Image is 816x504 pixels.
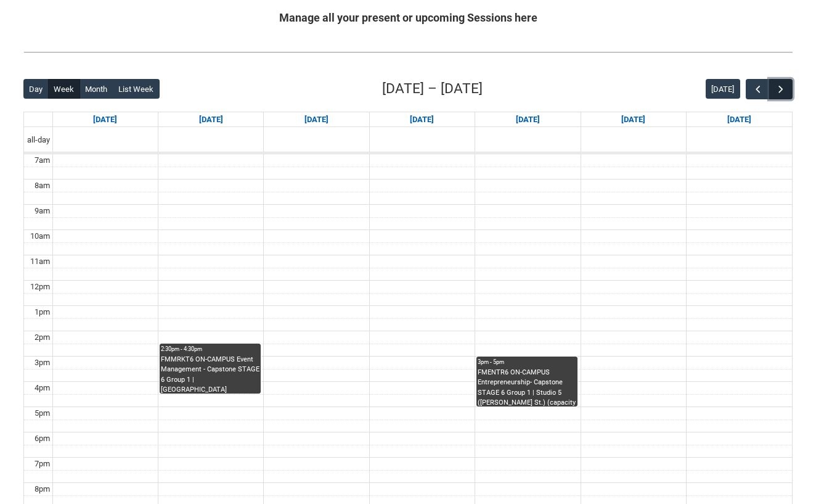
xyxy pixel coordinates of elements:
[478,358,576,366] div: 3pm - 5pm
[478,368,576,407] div: FMENTR6 ON-CAMPUS Entrepreneurship- Capstone STAGE 6 Group 1 | Studio 5 ([PERSON_NAME] St.) (capa...
[28,255,52,268] div: 11am
[32,458,52,470] div: 7pm
[302,112,331,127] a: Go to September 16, 2025
[32,483,52,495] div: 8pm
[23,79,49,99] button: Day
[32,306,52,318] div: 1pm
[382,78,483,99] h2: [DATE] – [DATE]
[23,9,793,26] h2: Manage all your present or upcoming Sessions here
[32,357,52,369] div: 3pm
[619,112,648,127] a: Go to September 19, 2025
[32,382,52,394] div: 4pm
[28,281,52,293] div: 12pm
[32,432,52,445] div: 6pm
[32,407,52,419] div: 5pm
[32,154,52,167] div: 7am
[725,112,754,127] a: Go to September 20, 2025
[706,79,740,99] button: [DATE]
[197,112,226,127] a: Go to September 15, 2025
[513,112,542,127] a: Go to September 18, 2025
[32,331,52,344] div: 2pm
[113,79,160,99] button: List Week
[161,345,259,353] div: 2:30pm - 4:30pm
[746,79,769,99] button: Previous Week
[407,112,436,127] a: Go to September 17, 2025
[91,112,120,127] a: Go to September 14, 2025
[48,79,80,99] button: Week
[161,355,259,394] div: FMMRKT6 ON-CAMPUS Event Management - Capstone STAGE 6 Group 1 | [GEOGRAPHIC_DATA] ([PERSON_NAME][...
[80,79,113,99] button: Month
[32,180,52,192] div: 8am
[28,230,52,242] div: 10am
[32,205,52,217] div: 9am
[769,79,793,99] button: Next Week
[25,134,52,146] span: all-day
[23,46,793,59] img: REDU_GREY_LINE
